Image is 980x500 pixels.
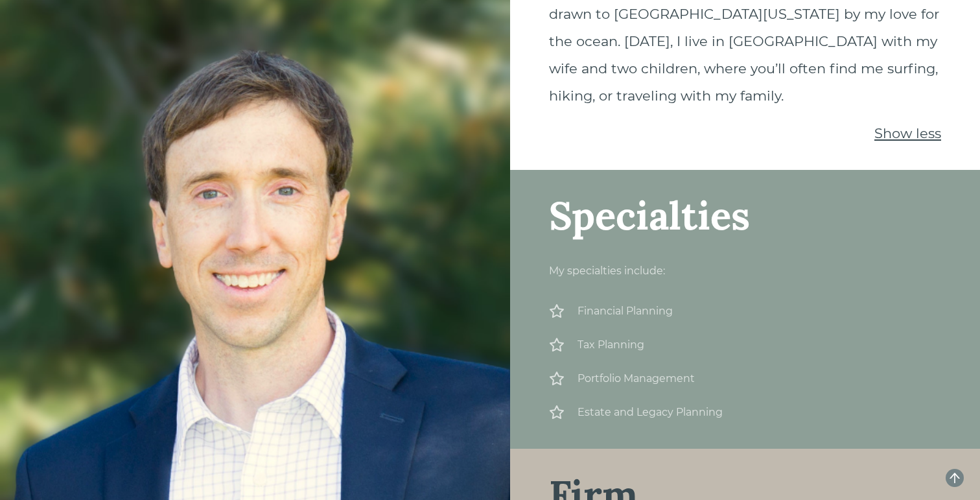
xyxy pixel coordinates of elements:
span: arrow-up [948,471,961,484]
div: Portfolio Management [549,368,941,389]
div: Specialties [549,196,941,235]
div: Financial Planning [549,301,941,322]
div: My specialties include: [549,261,941,281]
div: Tax Planning [549,335,941,355]
button: arrow-up [946,469,964,487]
span: Show less [874,125,941,141]
div: Estate and Legacy Planning [549,402,941,423]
